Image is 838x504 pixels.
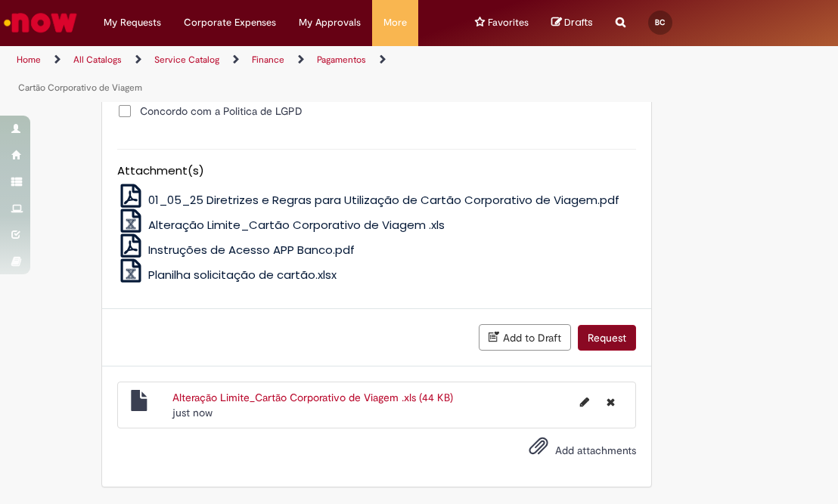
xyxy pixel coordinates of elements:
[299,15,361,30] span: My Approvals
[488,15,529,30] span: Favorites
[148,242,355,258] span: Instruções de Acesso APP Banco.pdf
[117,165,637,178] h5: Attachment(s)
[117,192,620,208] a: 01_05_25 Diretrizes e Regras para Utilização de Cartão Corporativo de Viagem.pdf
[184,15,276,30] span: Corporate Expenses
[148,217,445,233] span: Alteração Limite_Cartão Corporativo de Viagem .xls
[479,324,571,351] button: Add to Draft
[252,54,284,66] a: Finance
[655,17,665,27] span: BC
[17,54,41,66] a: Home
[172,406,213,419] time: 29/08/2025 11:57:31
[140,104,303,119] span: Concordo com a Politica de LGPD
[597,390,624,414] button: Delete Alteração Limite_Cartão Corporativo de Viagem .xls
[117,267,337,283] a: Planilha solicitação de cartão.xlsx
[172,391,453,404] a: Alteração Limite_Cartão Corporativo de Viagem .xls (44 KB)
[317,54,366,66] a: Pagamentos
[154,54,219,66] a: Service Catalog
[551,15,593,29] a: Your Wish List currently has 0 items
[564,15,593,29] span: Drafts
[148,267,337,283] span: Planilha solicitação de cartão.xlsx
[571,390,598,414] button: Edit file name Alteração Limite_Cartão Corporativo de Viagem .xls
[383,15,407,30] span: More
[578,325,636,351] button: Request
[117,217,445,233] a: Alteração Limite_Cartão Corporativo de Viagem .xls
[117,242,355,258] a: Instruções de Acesso APP Banco.pdf
[555,444,636,457] span: Add attachments
[18,82,142,94] a: Cartão Corporativo de Viagem
[2,8,79,38] img: ServiceNow
[525,432,552,467] button: Add attachments
[172,406,213,419] span: just now
[148,192,619,208] span: 01_05_25 Diretrizes e Regras para Utilização de Cartão Corporativo de Viagem.pdf
[104,15,161,30] span: My Requests
[73,54,122,66] a: All Catalogs
[11,46,477,102] ul: Page breadcrumbs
